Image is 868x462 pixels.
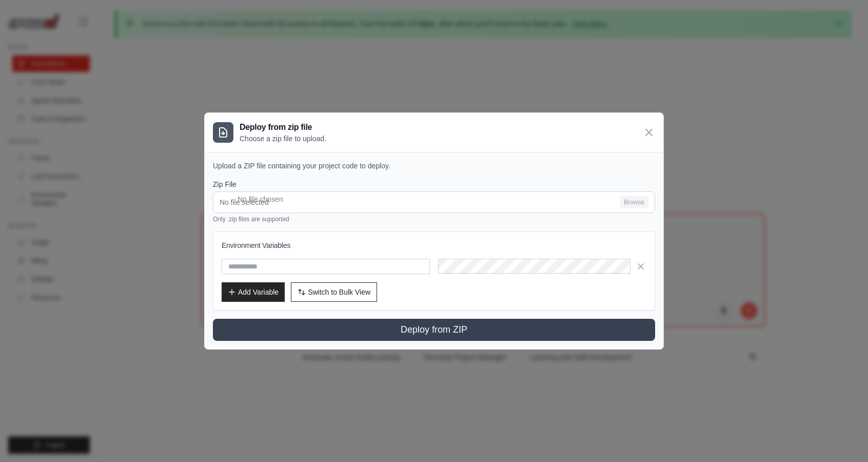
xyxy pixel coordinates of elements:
p: Only .zip files are supported [213,215,655,223]
h3: Deploy from zip file [240,121,326,133]
label: Zip File [213,179,655,189]
h3: Environment Variables [222,240,646,251]
iframe: Chat Widget [817,413,868,462]
input: No file selected Browse [213,191,655,213]
button: Deploy from ZIP [213,319,655,341]
button: Switch to Bulk View [291,282,377,302]
span: Switch to Bulk View [308,287,370,297]
button: Add Variable [222,282,285,302]
p: Choose a zip file to upload. [240,133,326,144]
p: Upload a ZIP file containing your project code to deploy. [213,161,655,171]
